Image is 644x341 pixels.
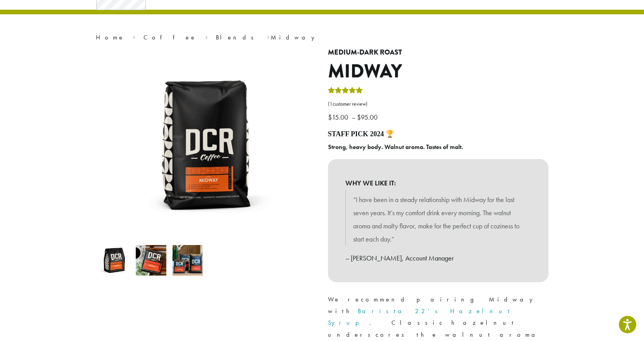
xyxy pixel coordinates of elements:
img: Midway [99,245,130,276]
a: (1customer review) [328,100,548,108]
bdi: 95.00 [357,113,379,122]
b: WHY WE LIKE IT: [345,176,531,190]
span: › [205,30,208,42]
h4: STAFF PICK 2024 🏆 [328,130,548,139]
span: $ [328,113,332,122]
a: Barista 22’s Hazelnut Syrup [328,307,512,327]
a: Home [96,33,125,41]
span: 1 [330,101,333,107]
span: › [267,30,270,42]
h4: Medium-Dark Roast [328,48,548,57]
p: “I have been in a steady relationship with Midway for the last seven years. It’s my comfort drink... [353,193,523,245]
bdi: 15.00 [328,113,350,122]
a: Coffee [143,33,196,41]
img: Midway - Image 2 [136,245,166,276]
div: Rated 5.00 out of 5 [328,86,363,98]
p: – [PERSON_NAME], Account Manager [345,252,531,265]
span: – [352,113,355,122]
a: Blends [216,33,259,41]
b: Strong, heavy body. Walnut aroma. Tastes of malt. [328,143,463,151]
nav: Breadcrumb [96,33,548,42]
span: $ [357,113,361,122]
img: Midway - Image 3 [173,245,203,276]
h1: Midway [328,60,548,83]
span: › [133,30,135,42]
